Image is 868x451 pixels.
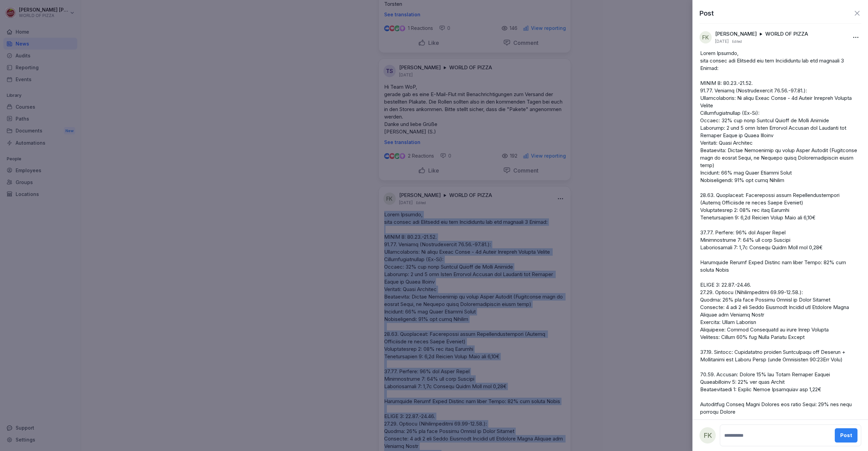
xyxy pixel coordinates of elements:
p: [PERSON_NAME] [715,31,757,37]
button: Post [835,428,857,443]
p: [DATE] [715,39,729,44]
div: FK [699,427,716,444]
div: FK [699,31,712,43]
p: WORLD OF PIZZA [765,31,808,37]
div: Post [840,432,852,439]
p: Edited [732,39,742,44]
p: Post [699,8,714,18]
